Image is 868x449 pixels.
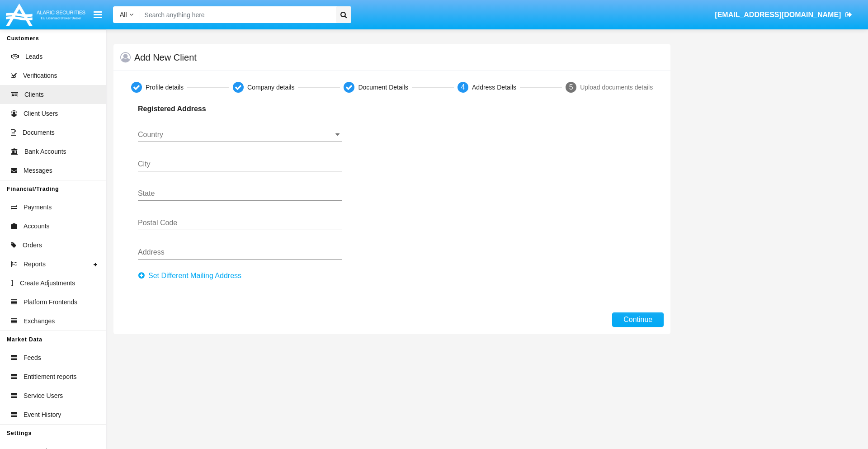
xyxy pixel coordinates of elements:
[134,54,197,61] h5: Add New Client
[24,260,46,269] span: Reports
[715,11,841,19] span: [EMAIL_ADDRESS][DOMAIN_NAME]
[113,10,140,19] a: All
[25,52,42,61] span: Leads
[140,6,333,23] input: Search
[580,83,653,92] div: Upload documents details
[146,83,184,92] div: Profile details
[20,279,75,288] span: Create Adjustments
[24,222,50,231] span: Accounts
[24,109,58,118] span: Client Users
[24,410,61,420] span: Event History
[120,11,127,18] span: All
[461,83,465,91] span: 4
[612,312,664,327] button: Continue
[24,147,66,156] span: Bank Accounts
[24,391,63,401] span: Service Users
[24,90,44,99] span: Clients
[24,372,77,382] span: Entitlement reports
[24,353,41,363] span: Feeds
[24,317,55,326] span: Exchanges
[247,83,294,92] div: Company details
[24,298,77,307] span: Platform Frontends
[138,269,247,283] button: Set Different Mailing Address
[23,71,57,80] span: Verifications
[23,241,42,250] span: Orders
[23,128,55,137] span: Documents
[569,83,573,91] span: 5
[24,166,52,175] span: Messages
[138,104,251,114] p: Registered Address
[472,83,516,92] div: Address Details
[24,203,52,212] span: Payments
[711,2,857,28] a: [EMAIL_ADDRESS][DOMAIN_NAME]
[5,1,87,28] img: Logo image
[358,83,408,92] div: Document Details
